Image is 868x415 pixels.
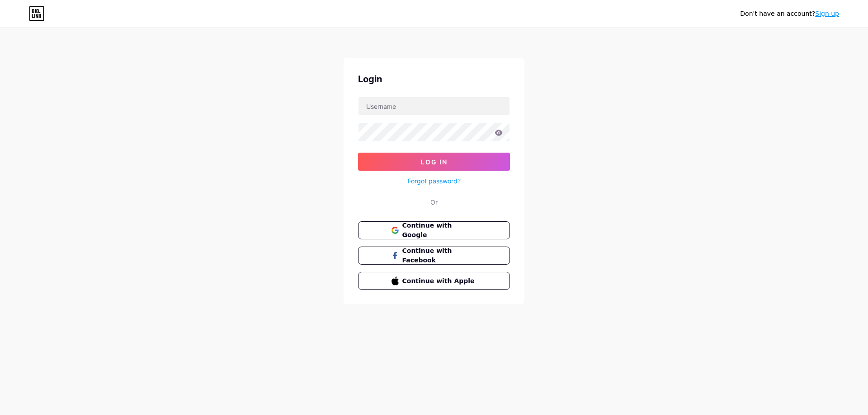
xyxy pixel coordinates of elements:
[421,158,448,166] span: Log In
[402,276,477,286] span: Continue with Apple
[408,176,461,186] a: Forgot password?
[815,10,839,17] a: Sign up
[358,221,510,239] button: Continue with Google
[402,221,477,240] span: Continue with Google
[430,197,438,207] div: Or
[358,272,510,290] button: Continue with Apple
[359,97,509,115] input: Username
[358,247,510,265] button: Continue with Facebook
[358,153,510,171] button: Log In
[402,246,477,265] span: Continue with Facebook
[740,9,839,19] div: Don't have an account?
[358,72,510,86] div: Login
